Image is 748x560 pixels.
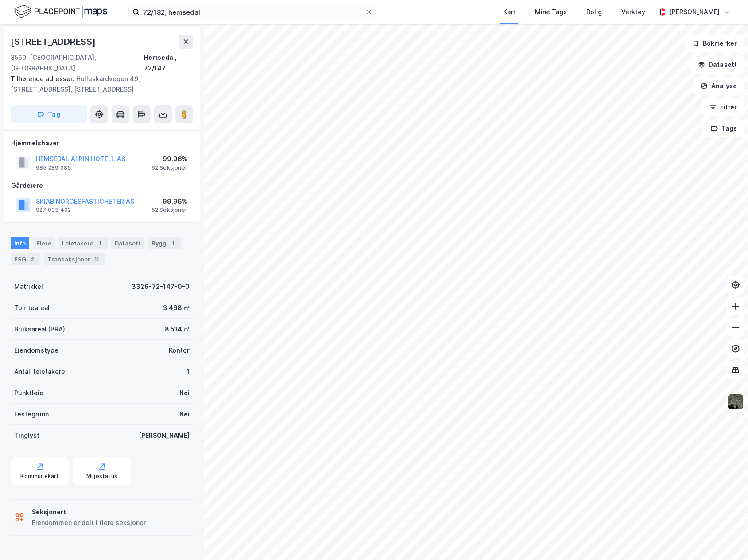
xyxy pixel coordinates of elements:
div: Bolig [586,7,602,17]
img: 9k= [727,393,744,410]
button: Datasett [690,56,744,74]
div: Seksjonert [32,507,146,517]
div: 927 033 402 [36,206,71,214]
div: Holleskardvegen 49, [STREET_ADDRESS], [STREET_ADDRESS] [11,74,186,95]
button: Filter [702,98,744,116]
div: [PERSON_NAME] [139,430,190,441]
iframe: Chat Widget [704,517,748,560]
div: Punktleie [14,388,43,398]
div: 52 Seksjoner [151,164,187,171]
div: 11 [92,255,101,264]
div: 985 289 085 [36,164,71,171]
div: [PERSON_NAME] [669,7,720,17]
span: Tilhørende adresser: [11,75,76,82]
div: Miljøstatus [86,473,117,480]
div: 8 514 ㎡ [165,324,190,334]
button: Analyse [693,77,744,95]
div: Mine Tags [535,7,567,17]
div: Transaksjoner [44,253,105,265]
div: Kontor [169,345,190,356]
button: Tags [703,120,744,137]
div: 52 Seksjoner [151,206,187,214]
div: Gårdeiere [11,180,193,191]
div: Tinglyst [14,430,39,441]
div: 1 [168,239,177,248]
div: 3326-72-147-0-0 [132,281,190,292]
div: 1 [186,366,190,377]
div: 1 [95,239,104,248]
div: Nei [179,409,190,420]
div: 99.96% [151,154,187,164]
img: logo.f888ab2527a4732fd821a326f86c7f29.svg [14,4,107,19]
button: Bokmerker [685,35,744,52]
div: Hjemmelshaver [11,138,193,148]
div: Datasett [111,237,144,249]
div: Info [11,237,29,249]
div: Eiendommen er delt i flere seksjoner [32,517,146,528]
div: 3 468 ㎡ [163,303,190,313]
div: Eiere [33,237,55,249]
div: Bygg [148,237,181,249]
div: 2 [28,255,37,264]
div: Verktøy [621,7,645,17]
div: Festegrunn [14,409,49,420]
div: Kommunekart [20,473,59,480]
div: Matrikkel [14,281,43,292]
div: Nei [179,388,190,398]
div: Eiendomstype [14,345,58,356]
div: Hemsedal, 72/147 [144,52,193,74]
div: Kart [503,7,515,17]
div: 99.96% [151,196,187,207]
div: 3560, [GEOGRAPHIC_DATA], [GEOGRAPHIC_DATA] [11,52,144,74]
div: ESG [11,253,40,265]
div: Bruksareal (BRA) [14,324,65,334]
input: Søk på adresse, matrikkel, gårdeiere, leietakere eller personer [140,5,365,19]
div: [STREET_ADDRESS] [11,35,97,49]
div: Tomteareal [14,303,50,313]
div: Leietakere [58,237,108,249]
button: Tag [11,105,87,123]
div: Antall leietakere [14,366,65,377]
div: Kontrollprogram for chat [704,517,748,560]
